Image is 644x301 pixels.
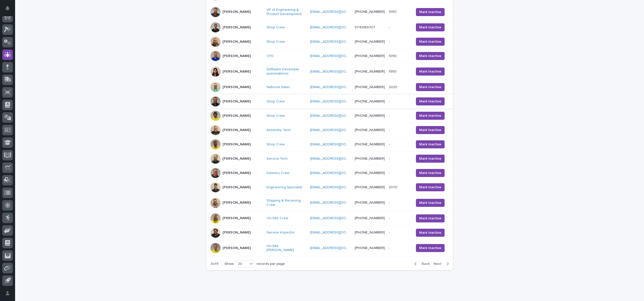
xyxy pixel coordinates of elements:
a: [EMAIL_ADDRESS][DOMAIN_NAME] [310,114,367,117]
a: Engineering Specialist [267,185,302,190]
p: [PERSON_NAME] [223,171,251,175]
a: [EMAIL_ADDRESS][DOMAIN_NAME] [310,186,367,189]
a: [EMAIL_ADDRESS][DOMAIN_NAME] [310,128,367,132]
p: [PERSON_NAME] [223,99,251,104]
a: 5743169707 [355,26,375,29]
a: National Sales [267,85,290,89]
p: - [389,127,391,132]
span: Mark Inactive [419,25,441,30]
button: Mark Inactive [416,52,445,60]
button: Mark Inactive [416,155,445,163]
a: [EMAIL_ADDRESS][DOMAIN_NAME] [310,10,367,14]
button: Mark Inactive [416,126,445,134]
a: [PHONE_NUMBER] [355,85,385,89]
a: CFO [267,54,274,58]
p: [PERSON_NAME] [223,201,251,205]
button: Mark Inactive [416,199,445,207]
p: records per page [256,262,285,266]
p: [PERSON_NAME] [223,157,251,161]
button: Mark Inactive [416,244,445,252]
tr: [PERSON_NAME]National Sales [EMAIL_ADDRESS][DOMAIN_NAME] [PHONE_NUMBER]20202020 Mark Inactive [206,80,453,94]
tr: [PERSON_NAME]Assembly Tech [EMAIL_ADDRESS][DOMAIN_NAME] [PHONE_NUMBER]-- Mark Inactive [206,123,453,137]
a: [EMAIL_ADDRESS][DOMAIN_NAME] [310,100,367,103]
a: [EMAIL_ADDRESS][DOMAIN_NAME] [310,40,367,43]
button: Mark Inactive [416,112,445,120]
a: [PHONE_NUMBER] [355,128,385,132]
a: [EMAIL_ADDRESS][DOMAIN_NAME] [310,70,367,73]
a: Shop Crew [267,142,285,147]
span: Mark Inactive [419,156,441,161]
button: Mark Inactive [416,214,445,222]
a: Service Inspector [267,230,295,235]
p: 1050 [389,9,398,14]
tr: [PERSON_NAME]Shipping & Receiving Crew [EMAIL_ADDRESS][DOMAIN_NAME] [PHONE_NUMBER]-- Mark Inactive [206,194,453,211]
button: Back [410,262,432,266]
span: Back [419,262,430,266]
a: [PHONE_NUMBER] [355,143,385,146]
span: Next [434,262,445,266]
span: Mark Inactive [419,128,441,133]
tr: [PERSON_NAME]Shop Crew [EMAIL_ADDRESS][DOMAIN_NAME] [PHONE_NUMBER]-- Mark Inactive [206,35,453,49]
button: Mark Inactive [416,38,445,46]
p: [PERSON_NAME] [223,54,251,58]
tr: [PERSON_NAME]VP of Engineering & Product Development [EMAIL_ADDRESS][DOMAIN_NAME] [PHONE_NUMBER]1... [206,4,453,20]
a: Service Tech [267,157,288,161]
div: 20 [236,261,248,267]
button: Notifications [2,3,13,14]
span: Mark Inactive [419,113,441,118]
button: Mark Inactive [416,68,445,76]
span: Mark Inactive [419,216,441,221]
button: Mark Inactive [416,229,445,237]
a: [EMAIL_ADDRESS][DOMAIN_NAME] [310,26,367,29]
button: Mark Inactive [416,183,445,191]
p: - [389,113,391,118]
tr: [PERSON_NAME]CFO [EMAIL_ADDRESS][DOMAIN_NAME] [PHONE_NUMBER]10901090 Mark Inactive [206,49,453,63]
tr: [PERSON_NAME]On-Site Crew [EMAIL_ADDRESS][DOMAIN_NAME] [PHONE_NUMBER]-- Mark Inactive [206,211,453,225]
p: [PERSON_NAME] [223,25,251,30]
a: Shop Crew [267,25,285,30]
p: - [389,39,391,44]
button: Mark Inactive [416,23,445,31]
div: Notifications [6,6,13,14]
p: [PERSON_NAME] [223,142,251,147]
a: Shop Crew [267,114,285,118]
p: [PERSON_NAME] [223,230,251,235]
a: [EMAIL_ADDRESS][DOMAIN_NAME] [310,201,367,204]
button: Mark Inactive [416,140,445,148]
p: - [389,170,391,175]
p: [PERSON_NAME] [223,10,251,14]
p: [PERSON_NAME] [223,114,251,118]
tr: [PERSON_NAME]Shop Crew [EMAIL_ADDRESS][DOMAIN_NAME] [PHONE_NUMBER]-- Mark Inactive [206,108,453,123]
span: Mark Inactive [419,185,441,190]
a: [EMAIL_ADDRESS][DOMAIN_NAME] [310,231,367,234]
span: Mark Inactive [419,142,441,147]
a: [PHONE_NUMBER] [355,157,385,160]
button: Mark Inactive [416,169,445,177]
p: - [389,245,391,250]
a: [PHONE_NUMBER] [355,114,385,117]
span: Mark Inactive [419,170,441,175]
tr: [PERSON_NAME]Shop Crew [EMAIL_ADDRESS][DOMAIN_NAME] [PHONE_NUMBER]-- Mark Inactive [206,137,453,151]
a: Shop Crew [267,40,285,44]
tr: [PERSON_NAME]Software Developer (automations) [EMAIL_ADDRESS][DOMAIN_NAME] [PHONE_NUMBER]19501950... [206,63,453,80]
a: [EMAIL_ADDRESS][DOMAIN_NAME] [310,157,367,160]
a: [EMAIL_ADDRESS][DOMAIN_NAME] [310,246,367,250]
a: [PHONE_NUMBER] [355,201,385,204]
p: [PERSON_NAME] [223,246,251,250]
p: 2070 [389,184,398,190]
p: - [389,24,391,30]
button: Mark Inactive [416,8,445,16]
span: Mark Inactive [419,200,441,205]
a: [PHONE_NUMBER] [355,171,385,175]
span: Mark Inactive [419,39,441,44]
tr: [PERSON_NAME]Engineering Specialist [EMAIL_ADDRESS][DOMAIN_NAME] [PHONE_NUMBER]20702070 Mark Inac... [206,180,453,194]
p: - [389,141,391,147]
p: 1950 [389,69,398,74]
p: [PERSON_NAME] [223,216,251,220]
a: On-Site [PERSON_NAME] [267,244,306,253]
button: Next [432,262,453,266]
a: [PHONE_NUMBER] [355,246,385,250]
a: Software Developer (automations) [267,67,306,76]
a: [PHONE_NUMBER] [355,54,385,58]
a: Shop Crew [267,99,285,104]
